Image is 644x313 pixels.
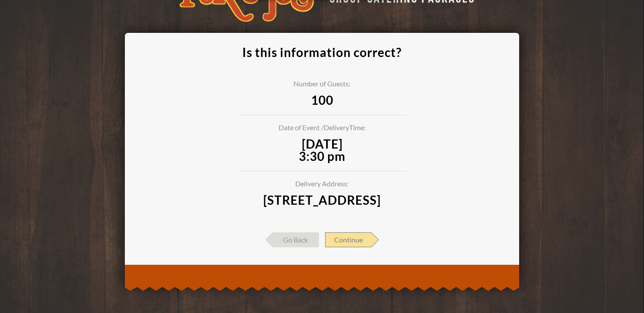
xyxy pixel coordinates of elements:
span: Delivery Address: [238,180,407,187]
span: Number of Guests: [238,80,407,87]
span: Date of Event / Delivery Time: [238,124,407,131]
div: Is this information correct? [242,46,402,58]
span: [DATE] 3:30 pm [238,138,407,162]
span: Go Back [273,232,319,247]
span: [STREET_ADDRESS] [238,194,407,206]
span: 100 [238,94,407,106]
span: Continue [325,232,372,247]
